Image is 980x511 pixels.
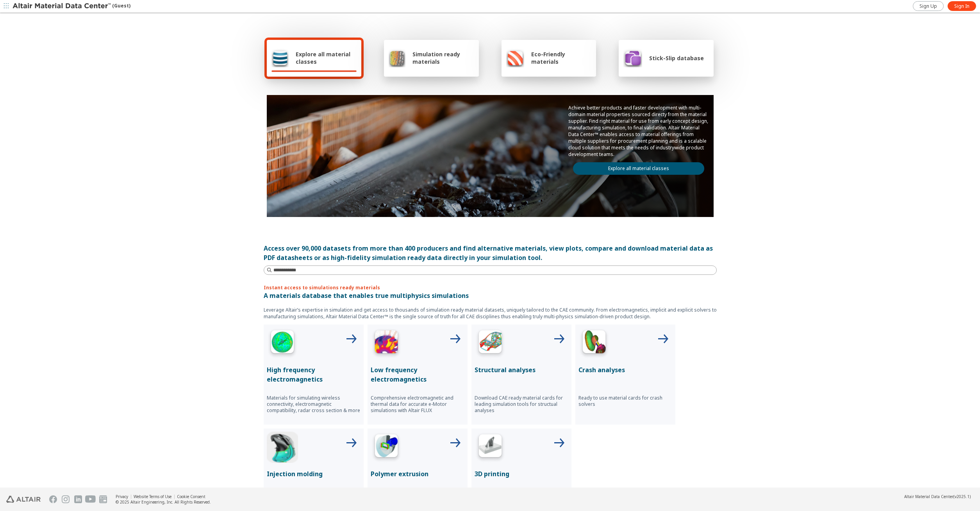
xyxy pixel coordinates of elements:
[475,432,506,463] img: 3D Printing Icon
[475,365,568,375] p: Structural analyses
[471,325,571,425] button: Structural Analyses IconStructural analysesDownload CAE ready material cards for leading simulati...
[134,494,171,499] a: Website Terms of Use
[264,291,717,300] p: A materials database that enables true multiphysics simulations
[578,328,610,359] img: Crash Analyses Icon
[475,395,568,414] p: Download CAE ready material cards for leading simulation tools for structual analyses
[578,395,672,407] p: Ready to use material cards for crash solvers
[475,328,506,359] img: Structural Analyses Icon
[913,1,944,11] a: Sign Up
[267,432,298,463] img: Injection Molding Icon
[623,48,642,67] img: Stick-Slip database
[177,494,205,499] a: Cookie Consent
[371,328,402,359] img: Low Frequency Icon
[649,54,704,62] span: Stick-Slip database
[919,3,937,9] span: Sign Up
[267,365,361,384] p: High frequency electromagnetics
[12,2,112,10] img: Altair Material Data Center
[506,48,524,67] img: Eco-Friendly materials
[264,244,717,262] div: Access over 90,000 datasets from more than 400 producers and find alternative materials, view plo...
[116,499,211,505] div: © 2025 Altair Engineering, Inc. All Rights Reserved.
[904,494,971,499] div: (v2025.1)
[948,1,976,11] a: Sign In
[568,104,709,158] p: Achieve better products and faster development with multi-domain material properties sourced dire...
[575,325,675,425] button: Crash Analyses IconCrash analysesReady to use material cards for crash solvers
[389,48,405,67] img: Simulation ready materials
[578,365,672,375] p: Crash analyses
[6,496,41,503] img: Altair Engineering
[475,469,568,479] p: 3D printing
[267,469,361,479] p: Injection molding
[116,494,128,499] a: Privacy
[371,469,464,479] p: Polymer extrusion
[296,50,357,65] span: Explore all material classes
[267,395,361,414] p: Materials for simulating wireless connectivity, electromagnetic compatibility, radar cross sectio...
[264,284,717,291] p: Instant access to simulations ready materials
[371,432,402,463] img: Polymer Extrusion Icon
[264,307,717,320] p: Leverage Altair’s expertise in simulation and get access to thousands of simulation ready materia...
[12,2,130,10] div: (Guest)
[267,328,298,359] img: High Frequency Icon
[264,325,364,425] button: High Frequency IconHigh frequency electromagneticsMaterials for simulating wireless connectivity,...
[573,162,704,175] a: Explore all material classes
[368,325,468,425] button: Low Frequency IconLow frequency electromagneticsComprehensive electromagnetic and thermal data fo...
[954,3,969,9] span: Sign In
[371,365,464,384] p: Low frequency electromagnetics
[412,50,474,65] span: Simulation ready materials
[531,50,591,65] span: Eco-Friendly materials
[371,395,464,414] p: Comprehensive electromagnetic and thermal data for accurate e-Motor simulations with Altair FLUX
[904,494,953,499] span: Altair Material Data Center
[271,48,289,67] img: Explore all material classes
